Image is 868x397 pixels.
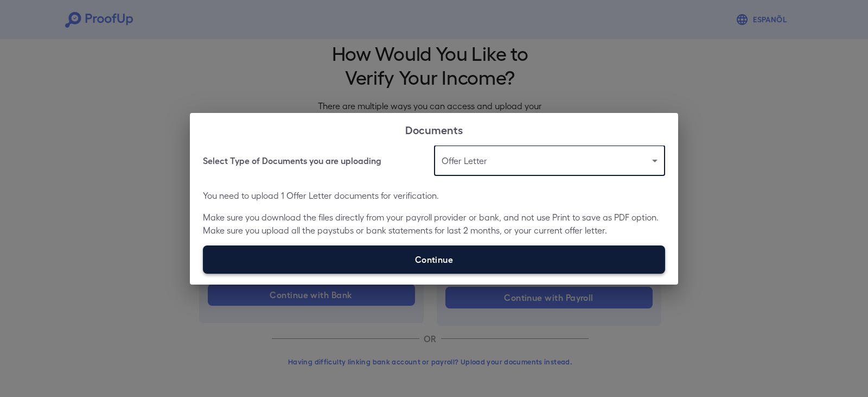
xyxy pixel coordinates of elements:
p: You need to upload 1 Offer Letter documents for verification. [203,189,665,202]
h6: Select Type of Documents you are uploading [203,154,381,167]
div: Offer Letter [434,146,665,176]
h2: Documents [190,113,678,146]
label: Continue [203,245,665,274]
p: Make sure you download the files directly from your payroll provider or bank, and not use Print t... [203,211,665,237]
